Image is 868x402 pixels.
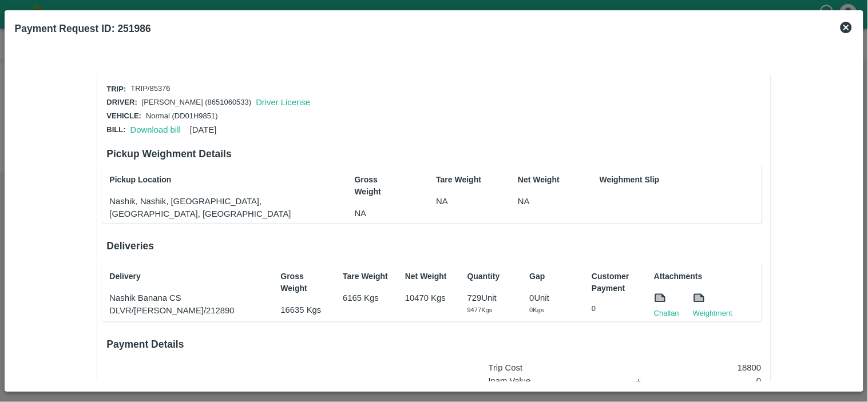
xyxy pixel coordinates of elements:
p: NA [436,195,486,208]
p: 6165 Kgs [343,292,393,304]
p: Customer Payment [592,270,641,294]
b: Payment Request ID: 251986 [15,23,151,34]
p: Nashik Banana CS [109,292,268,304]
p: Attachments [654,270,758,282]
p: Weighment Slip [600,174,759,186]
a: Weightment [693,308,732,319]
p: TRIP/85376 [130,83,170,94]
p: Net Weight [405,270,455,282]
p: NA [518,195,568,208]
h6: Pickup Weighment Details [106,146,761,162]
p: 16635 Kgs [281,304,331,316]
span: 9477 Kgs [467,307,493,313]
span: Trip: [106,85,126,93]
p: 0 Unit [530,292,580,304]
p: Nashik, Nashik, [GEOGRAPHIC_DATA], [GEOGRAPHIC_DATA], [GEOGRAPHIC_DATA] [109,195,323,221]
a: Challan [654,308,679,319]
p: NA [355,207,405,220]
p: 10470 Kgs [405,292,455,304]
h6: Payment Details [106,336,761,352]
p: Tare Weight [343,270,393,282]
p: Normal (DD01H9851) [146,111,218,122]
p: Gross Weight [281,270,331,294]
p: Gross Weight [355,174,405,198]
p: Inam Value [489,375,625,387]
p: Trip Cost [489,361,625,374]
p: Net Weight [518,174,568,186]
a: Download bill [130,125,181,134]
p: 0 [671,375,762,387]
p: DLVR/[PERSON_NAME]/212890 [109,304,268,317]
span: Driver: [106,98,137,106]
p: 0 [592,304,641,315]
p: + [636,375,659,387]
p: [PERSON_NAME] (8651060533) [142,97,252,108]
p: Quantity [467,270,517,282]
span: [DATE] [190,125,217,134]
p: 729 Unit [467,292,517,304]
p: Delivery [109,270,268,282]
p: 18800 [671,361,762,374]
span: Vehicle: [106,112,141,120]
span: Bill: [106,125,125,134]
p: Gap [530,270,580,282]
p: Tare Weight [436,174,486,186]
h6: Deliveries [106,238,761,254]
a: Driver License [256,98,310,107]
p: Pickup Location [109,174,323,186]
span: 0 Kgs [530,307,544,313]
